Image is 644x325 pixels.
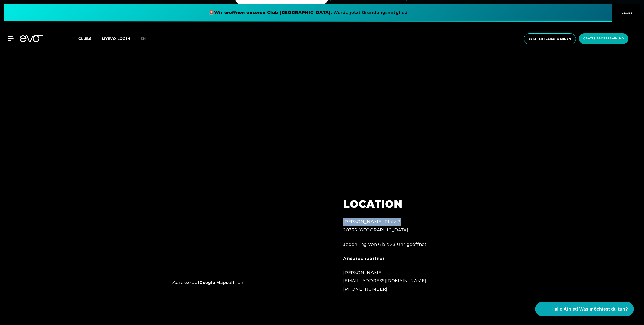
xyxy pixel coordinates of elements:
div: [PERSON_NAME] [EMAIL_ADDRESS][DOMAIN_NAME] [PHONE_NUMBER] [343,269,454,293]
span: Clubs [78,36,92,41]
a: Clubs [78,36,102,41]
div: [PERSON_NAME]-Platz 3 20355 [GEOGRAPHIC_DATA] [343,218,454,234]
a: MYEVO LOGIN [102,36,130,41]
span: CLOSE [620,10,633,15]
a: Gratis Probetraining [577,33,630,44]
button: CLOSE [612,4,640,22]
strong: Ansprechpartner [343,256,385,261]
button: Hallo Athlet! Was möchtest du tun? [535,302,634,316]
span: Gratis Probetraining [583,36,624,41]
a: Jetzt Mitglied werden [522,33,577,44]
span: Jetzt Mitglied werden [529,37,571,41]
div: Adresse auf öffnen [172,278,315,287]
span: Hallo Athlet! Was möchtest du tun? [551,306,628,313]
div: : [343,254,454,262]
a: Google Maps [200,280,228,285]
a: en [140,36,152,42]
h2: LOCATION [343,198,454,210]
div: Jeden Tag von 6 bis 23 Uhr geöffnet [343,240,454,248]
span: en [140,36,146,41]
